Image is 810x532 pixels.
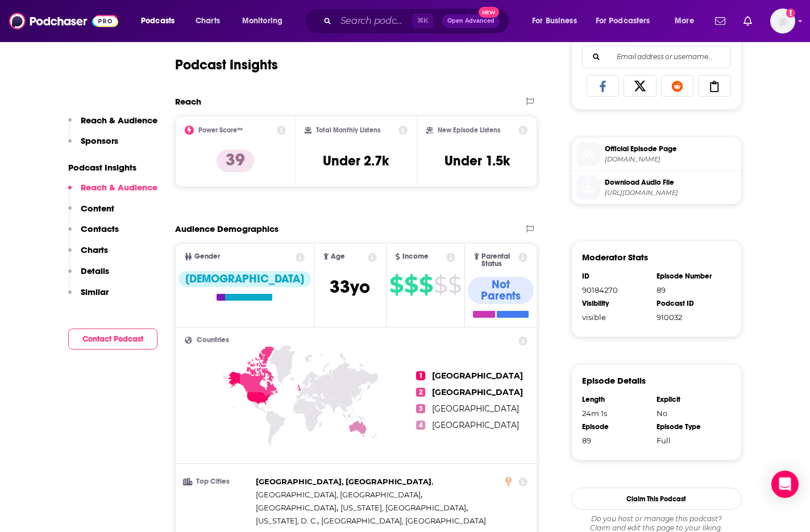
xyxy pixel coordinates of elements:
h2: Podcast Insights [175,56,278,73]
div: Explicit [657,395,724,404]
span: [GEOGRAPHIC_DATA] [256,503,337,512]
button: Claim This Podcast [571,488,742,510]
span: For Business [532,13,577,29]
h3: Under 2.7k [323,152,389,169]
div: Not Parents [468,277,534,304]
a: Share on Reddit [661,75,694,97]
span: [GEOGRAPHIC_DATA] [432,371,523,381]
button: open menu [133,12,189,30]
span: For Podcasters [596,13,650,29]
span: 4 [416,421,425,430]
h3: Moderator Stats [582,252,648,263]
span: New [479,7,499,18]
span: $ [434,276,447,294]
span: More [675,13,694,29]
a: Podchaser - Follow, Share and Rate Podcasts [9,10,118,32]
span: , [340,501,468,514]
span: Charts [196,13,220,29]
img: User Profile [770,9,795,34]
p: Details [81,265,109,276]
h2: Audience Demographics [175,223,279,234]
span: $ [404,276,418,294]
div: 910032 [657,313,724,322]
span: Official Episode Page [605,144,737,154]
button: open menu [234,12,297,30]
input: Email address or username... [592,46,721,68]
span: [GEOGRAPHIC_DATA] [432,420,519,430]
p: Similar [81,286,109,297]
p: Contacts [81,223,119,234]
span: Age [331,253,345,260]
div: Search podcasts, credits, & more... [315,8,520,34]
a: Official Episode Page[DOMAIN_NAME] [576,142,737,166]
div: 89 [657,285,724,294]
h2: Reach [175,96,201,107]
p: Sponsors [81,135,118,146]
span: fullout.podbean.com [605,155,737,164]
span: https://mcdn.podbean.com/mf/web/5kavxn/Full_out_URGENCy7lh13.mp3 [605,189,737,197]
span: , [256,514,319,527]
button: Charts [68,244,108,265]
div: Visibility [582,299,649,308]
div: Length [582,395,649,404]
button: open menu [588,12,667,30]
span: Countries [197,336,229,344]
span: $ [389,276,403,294]
span: [GEOGRAPHIC_DATA], [GEOGRAPHIC_DATA] [321,516,486,525]
span: Logged in as KatieC [770,9,795,34]
div: visible [582,313,649,322]
button: Contact Podcast [68,329,157,350]
button: Reach & Audience [68,115,157,136]
a: Copy Link [698,75,731,97]
button: Content [68,203,114,224]
div: 90184270 [582,285,649,294]
span: $ [419,276,433,294]
div: Full [657,436,724,445]
span: Monitoring [242,13,283,29]
span: Download Audio File [605,177,737,188]
span: 1 [416,371,425,380]
button: Details [68,265,109,286]
button: Reach & Audience [68,182,157,203]
a: Download Audio File[URL][DOMAIN_NAME] [576,176,737,199]
button: Contacts [68,223,119,244]
p: Charts [81,244,108,255]
span: , [256,488,422,501]
p: Content [81,203,114,214]
p: Reach & Audience [81,115,157,126]
p: Reach & Audience [81,182,157,193]
h3: Top Cities [185,478,251,485]
button: open menu [667,12,708,30]
a: Show notifications dropdown [711,11,730,31]
span: , [256,475,433,488]
div: Episode [582,422,649,431]
button: Similar [68,286,109,307]
span: $ [448,276,461,294]
span: [GEOGRAPHIC_DATA] [432,404,519,414]
span: , [256,501,338,514]
span: Do you host or manage this podcast? [571,514,742,523]
p: Podcast Insights [68,162,157,173]
div: 24m 1s [582,409,649,418]
div: 89 [582,436,649,445]
a: Charts [188,12,227,30]
a: Share on Facebook [587,75,620,97]
span: ⌘ K [412,14,433,28]
div: ID [582,272,649,281]
span: [GEOGRAPHIC_DATA], [GEOGRAPHIC_DATA] [256,490,421,499]
button: Sponsors [68,135,118,156]
button: Open AdvancedNew [442,14,500,28]
span: [GEOGRAPHIC_DATA], [GEOGRAPHIC_DATA] [256,477,431,486]
div: Podcast ID [657,299,724,308]
span: 2 [416,388,425,397]
span: 3 [416,404,425,413]
span: Open Advanced [447,18,495,24]
span: [US_STATE], D. C. [256,516,317,525]
div: No [657,409,724,418]
h2: Power Score™ [198,126,243,134]
div: Search followers [582,45,731,68]
span: Podcasts [141,13,175,29]
a: Share on X/Twitter [624,75,657,97]
div: Episode Type [657,422,724,431]
h2: New Episode Listens [438,126,500,134]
